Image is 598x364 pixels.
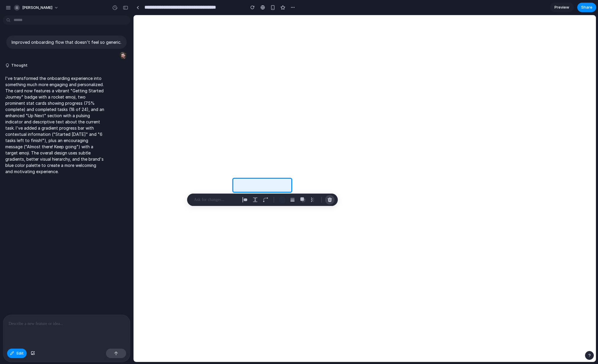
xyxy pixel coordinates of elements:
[5,75,104,175] p: I've transformed the onboarding experience into something much more engaging and personalized. Th...
[550,3,574,12] a: Preview
[12,39,121,45] p: Improved onboarding flow that doesn't feel so generic.
[554,4,569,10] span: Preview
[17,350,24,356] span: Edit
[581,4,592,10] span: Share
[7,349,27,358] button: Edit
[22,5,52,11] span: [PERSON_NAME]
[12,3,62,12] button: [PERSON_NAME]
[577,3,596,12] button: Share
